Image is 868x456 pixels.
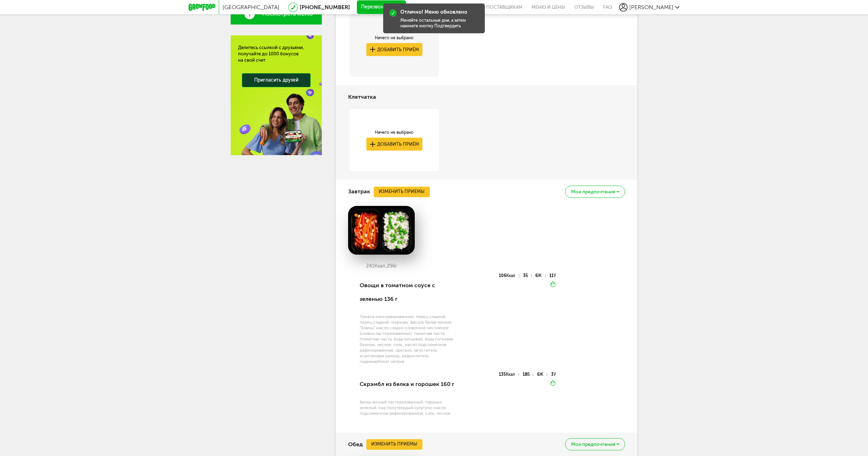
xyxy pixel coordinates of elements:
[366,130,422,135] div: Ничего не выбрано
[242,73,311,87] a: Пригласить друзей
[238,44,314,63] div: Делитесь ссылкой с друзьями, получайте до 1000 бонусов на свой счет
[357,0,406,14] button: Перезвоните мне
[549,274,556,277] div: 11
[300,4,350,11] a: [PHONE_NUMBER]
[527,372,530,377] span: Б
[506,273,515,278] span: Ккал
[395,263,397,269] span: г
[366,138,422,151] button: Добавить приём
[360,372,457,396] div: Скрэмбл из белка и горошек 160 г
[366,43,422,56] button: Добавить приём
[551,373,556,376] div: 3
[571,442,615,447] span: Мои предпочтения
[360,399,457,416] div: Белок яичный пастеризованный, горошек зеленый, сыр полутвердый сулугуни, масло подсолнечное рафин...
[554,273,556,278] span: У
[374,187,430,197] button: Изменить приемы
[554,372,556,377] span: У
[223,4,279,11] span: [GEOGRAPHIC_DATA]
[523,373,533,376] div: 18
[525,273,528,278] span: Б
[348,438,363,451] h4: Обед
[499,274,519,277] div: 106
[374,263,387,269] span: Ккал,
[506,372,515,377] span: Ккал
[360,314,457,364] div: Томаты консервированные, перец сладкий, перец сладкий, морковь, фасоль белая мелкая "Бланш", масл...
[348,185,370,198] h4: Завтрак
[571,189,615,194] span: Мои предпочтения
[348,206,415,255] img: big_mOe8z449M5M7lfOZ.png
[366,439,422,450] button: Изменить приемы
[499,373,518,376] div: 135
[400,9,467,15] div: Отлично! Меню обновлено
[538,273,542,278] span: Ж
[629,4,673,11] span: [PERSON_NAME]
[400,18,479,29] div: Меняйте остальные дни, а затем нажмите кнопку Подтвердить
[540,372,543,377] span: Ж
[523,274,531,277] div: 3
[366,35,422,41] div: Ничего не выбрано
[360,274,457,311] div: Овощи в томатном соусе с зеленью 136 г
[348,90,376,104] h4: Клетчатка
[537,373,547,376] div: 6
[535,274,545,277] div: 6
[348,263,415,269] div: 241 296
